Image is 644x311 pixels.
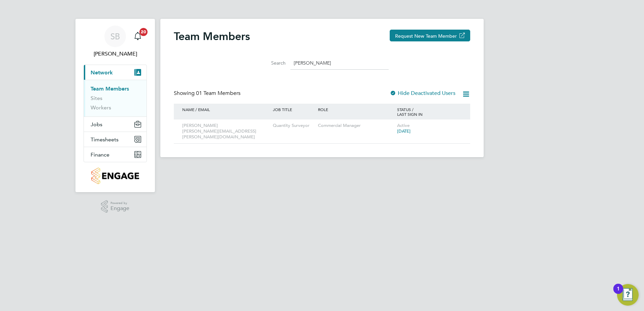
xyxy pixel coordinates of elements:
[139,28,148,36] span: 20
[174,30,250,43] h2: Team Members
[91,104,111,111] a: Workers
[397,128,411,134] span: [DATE]
[271,104,316,115] div: JOB TITLE
[110,32,120,41] span: SB
[91,69,113,76] span: Network
[181,119,271,143] div: [PERSON_NAME] [PERSON_NAME][EMAIL_ADDRESS][PERSON_NAME][DOMAIN_NAME]
[101,200,130,213] a: Powered byEngage
[84,65,147,80] button: Network
[91,151,109,158] span: Finance
[316,104,395,115] div: ROLE
[110,200,129,206] span: Powered by
[91,168,139,184] img: countryside-properties-logo-retina.png
[271,119,316,132] div: Quantity Surveyor
[84,117,147,132] button: Jobs
[617,289,620,298] div: 1
[181,104,271,115] div: NAME / EMAIL
[84,50,147,58] span: Samantha Bolshaw
[395,119,463,138] div: Active
[196,90,240,97] span: 01 Team Members
[84,132,147,147] button: Timesheets
[91,95,102,101] a: Sites
[290,57,389,70] input: Search for...
[390,30,470,41] button: Request New Team Member
[174,90,242,97] div: Showing
[91,136,119,143] span: Timesheets
[110,206,129,211] span: Engage
[84,26,147,58] a: SB[PERSON_NAME]
[84,80,147,116] div: Network
[84,147,147,162] button: Finance
[91,121,102,128] span: Jobs
[395,104,463,120] div: STATUS / LAST SIGN IN
[84,168,147,184] a: Go to home page
[131,26,144,47] a: 20
[255,60,286,66] label: Search
[316,119,395,132] div: Commercial Manager
[91,85,129,92] a: Team Members
[390,90,455,97] label: Hide Deactivated Users
[75,19,155,192] nav: Main navigation
[617,284,639,306] button: Open Resource Center, 1 new notification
